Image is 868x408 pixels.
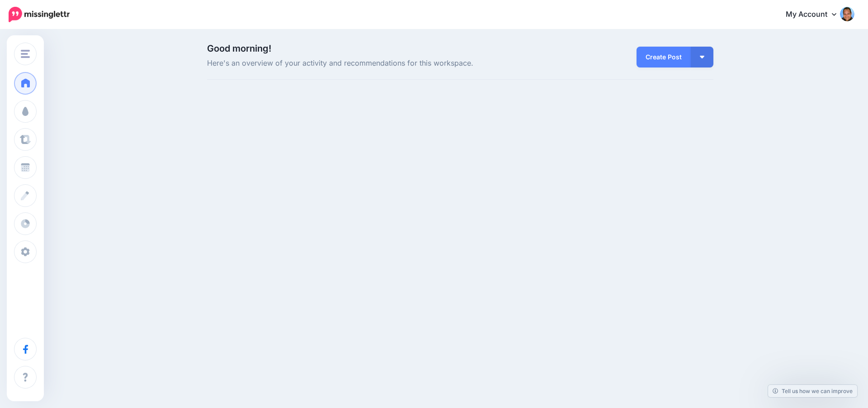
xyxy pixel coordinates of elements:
[9,7,70,22] img: Missinglettr
[637,47,691,67] a: Create Post
[700,56,704,58] img: arrow-down-white.png
[768,385,857,397] a: Tell us how we can improve
[207,43,271,54] span: Good morning!
[777,4,854,26] a: My Account
[21,50,30,58] img: menu.png
[207,58,540,69] span: Here's an overview of your activity and recommendations for this workspace.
